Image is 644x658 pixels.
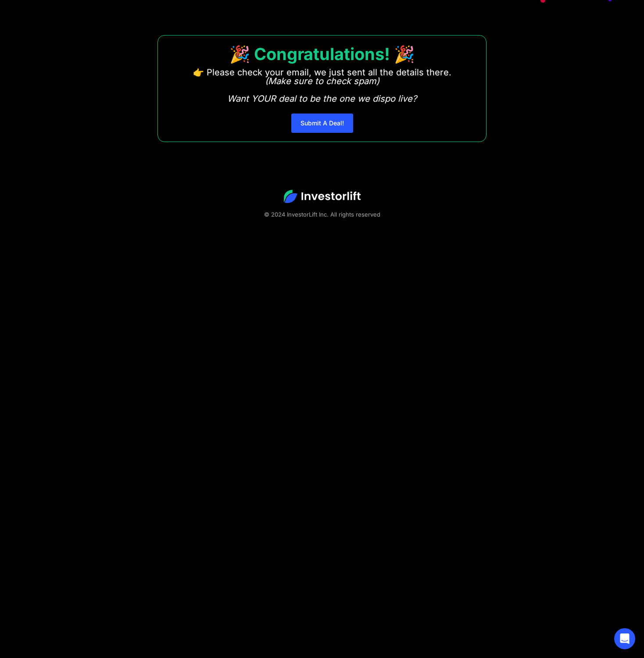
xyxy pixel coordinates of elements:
div: © 2024 InvestorLift Inc. All rights reserved [31,210,613,219]
a: Submit A Deal! [291,114,353,133]
p: 👉 Please check your email, we just sent all the details there. ‍ [193,68,451,103]
div: Open Intercom Messenger [614,628,635,649]
em: (Make sure to check spam) Want YOUR deal to be the one we dispo live? [227,76,417,104]
strong: 🎉 Congratulations! 🎉 [229,44,415,64]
